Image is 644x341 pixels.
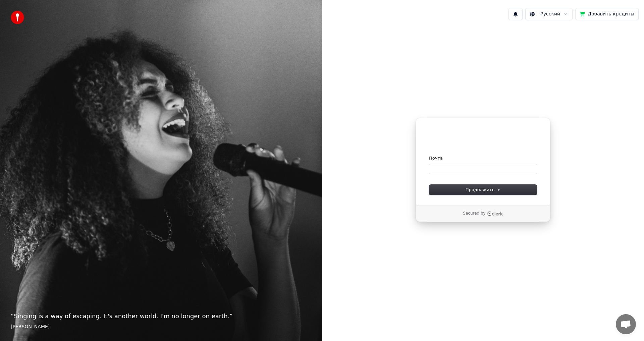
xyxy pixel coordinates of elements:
label: Почта [429,155,443,161]
p: Secured by [463,211,485,216]
button: Добавить кредиты [575,8,639,20]
p: “ Singing is a way of escaping. It's another world. I'm no longer on earth. ” [11,311,311,321]
footer: [PERSON_NAME] [11,324,311,330]
a: Clerk logo [487,211,503,216]
img: youka [11,11,24,24]
button: Продолжить [429,185,537,195]
span: Продолжить [466,187,501,193]
div: Открытый чат [616,314,636,334]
